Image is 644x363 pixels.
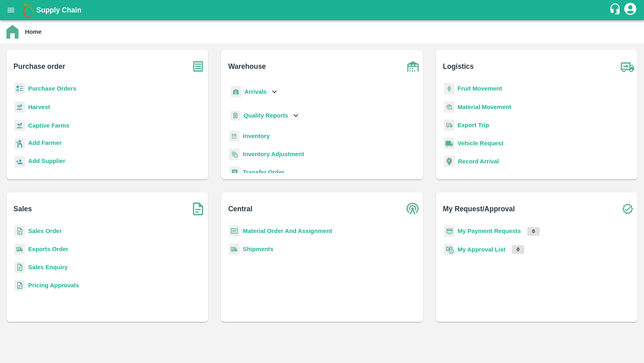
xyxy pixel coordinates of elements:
[458,140,504,146] a: Vehicle Request
[231,86,241,98] img: whArrival
[229,130,239,142] img: whInventory
[28,246,68,252] a: Exports Order
[14,203,32,214] b: Sales
[229,243,239,255] img: shipments
[14,120,25,132] img: harvest
[444,138,454,149] img: vehicle
[243,228,332,234] a: Material Order And Assignment
[14,225,25,237] img: sales
[188,56,208,76] img: purchase
[243,246,273,252] a: Shipments
[444,83,454,95] img: fruit
[444,243,454,256] img: approval
[243,133,270,139] a: Inventory
[14,156,25,168] img: supplier
[229,107,300,124] div: Quality Reports
[244,89,266,95] b: Arrivals
[617,199,638,219] img: check
[14,243,25,255] img: shipments
[228,61,266,72] b: Warehouse
[25,29,41,35] b: Home
[512,245,524,254] p: 0
[28,138,62,149] a: Add Farmer
[229,148,239,160] img: inventory
[14,262,25,273] img: sales
[231,111,240,121] img: qualityReport
[28,122,69,129] a: Captive Farms
[28,264,68,270] a: Sales Enquiry
[28,282,79,289] a: Pricing Approvals
[28,104,50,110] a: Harvest
[28,140,62,146] b: Add Farmer
[444,120,454,131] img: delivery
[2,1,20,19] button: open drawer
[229,167,239,178] img: whTransfer
[36,4,609,16] a: Supply Chain
[188,199,208,219] img: soSales
[36,6,81,14] b: Supply Chain
[229,225,239,237] img: centralMaterial
[229,83,279,101] div: Arrivals
[243,169,284,175] a: Transfer Order
[458,246,506,253] a: My Approval List
[458,122,489,128] a: Export Trip
[243,151,304,157] a: Inventory Adjustment
[458,104,512,110] a: Material Movement
[444,156,455,167] img: recordArrival
[443,203,515,214] b: My Request/Approval
[609,3,623,17] div: customer-support
[403,199,423,219] img: central
[403,56,423,76] img: warehouse
[623,2,638,19] div: account of current user
[444,101,454,113] img: material
[244,112,288,119] b: Quality Reports
[617,56,638,76] img: truck
[458,228,521,234] a: My Payment Requests
[28,158,65,164] b: Add Supplier
[444,225,454,237] img: payment
[28,228,62,234] a: Sales Order
[228,203,252,214] b: Central
[28,157,65,167] a: Add Supplier
[14,83,25,95] img: reciept
[458,85,502,92] a: Fruit Movement
[6,25,19,39] img: home
[458,158,499,165] a: Record Arrival
[443,61,474,72] b: Logistics
[14,61,65,72] b: Purchase order
[527,227,540,236] p: 0
[14,101,25,113] img: harvest
[20,2,36,18] img: logo
[14,280,25,291] img: sales
[14,138,25,150] img: farmer
[28,85,76,92] a: Purchase Orders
